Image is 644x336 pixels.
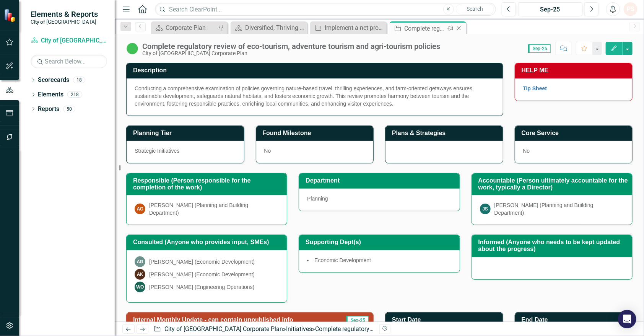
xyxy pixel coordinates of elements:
a: Scorecards [38,76,69,85]
h3: Found Milestone [263,130,370,137]
img: ClearPoint Strategy [4,8,17,22]
div: JS [480,204,491,214]
span: Sep-25 [528,44,551,53]
div: AG [135,204,145,214]
div: Sep-25 [521,5,580,14]
span: Sep-25 [346,316,369,325]
button: Sep-25 [518,2,582,16]
div: [PERSON_NAME] (Economic Development) [149,258,255,266]
div: City of [GEOGRAPHIC_DATA] Corporate Plan [142,51,440,56]
div: 218 [67,91,82,98]
div: [PERSON_NAME] (Planning and Building Department) [149,201,279,217]
div: AG [135,256,145,267]
div: Corporate Plan [166,23,216,33]
div: Open Intercom Messenger [618,310,636,328]
a: Diversified, Thriving Economy [233,23,305,33]
a: Tip Sheet [523,85,547,91]
input: Search ClearPoint... [155,3,496,16]
a: City of [GEOGRAPHIC_DATA] Corporate Plan [31,36,107,45]
div: [PERSON_NAME] (Economic Development) [149,271,255,278]
h3: Accountable (Person ultimately accountable for the work, typically a Director) [478,177,628,191]
a: Implement a net promotor score for Adventure Hub, Urban Hot Spots, and Farm Fresh experiences , s... [312,23,385,33]
div: » » [153,325,374,334]
h3: Description [133,67,499,74]
div: Complete regulatory review of eco-tourism, adventure tourism and agri-tourism policies [315,325,548,333]
a: Corporate Plan [153,23,216,33]
button: Search [456,4,494,15]
div: Complete regulatory review of eco-tourism, adventure tourism and agri-tourism policies [142,42,440,51]
h3: Plans & Strategies [392,130,499,137]
h3: Planning Tier [133,130,240,137]
span: No [264,148,271,154]
div: [PERSON_NAME] (Planning and Building Department) [494,201,624,217]
small: City of [GEOGRAPHIC_DATA] [31,19,98,25]
div: Complete regulatory review of eco-tourism, adventure tourism and agri-tourism policies [404,24,445,33]
span: Elements & Reports [31,10,98,19]
img: In Progress [126,42,138,55]
div: WO [135,282,145,292]
div: 50 [63,106,75,112]
h3: Responsible (Person responsible for the completion of the work) [133,177,283,191]
h3: Department [306,177,455,184]
input: Search Below... [31,55,107,68]
div: 18 [73,77,85,83]
h3: Internal Monthly Update - can contain unpublished info [133,316,339,323]
div: Implement a net promotor score for Adventure Hub, Urban Hot Spots, and Farm Fresh experiences , s... [325,23,385,33]
h3: Core Service [522,130,629,137]
p: Conducting a comprehensive examination of policies governing nature-based travel, thrilling exper... [135,85,495,108]
h3: Start Date [392,316,499,323]
a: Reports [38,105,59,114]
span: Economic Development [314,257,371,263]
span: Planning [307,196,328,202]
h3: End Date [522,316,629,323]
h3: Informed (Anyone who needs to be kept updated about the progress) [478,239,628,252]
h3: HELP ME [522,67,629,74]
span: Strategic Initiatives [135,148,180,154]
div: Diversified, Thriving Economy [245,23,305,33]
a: Elements [38,90,63,99]
a: City of [GEOGRAPHIC_DATA] Corporate Plan [164,325,283,333]
a: Initiatives [286,325,312,333]
h3: Consulted (Anyone who provides input, SMEs) [133,239,283,246]
span: No [523,148,530,154]
div: [PERSON_NAME] (Engineering Operations) [149,283,254,291]
h3: Supporting Dept(s) [306,239,455,246]
span: Search [467,6,483,12]
button: PS [624,2,637,16]
div: AK [135,269,145,280]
